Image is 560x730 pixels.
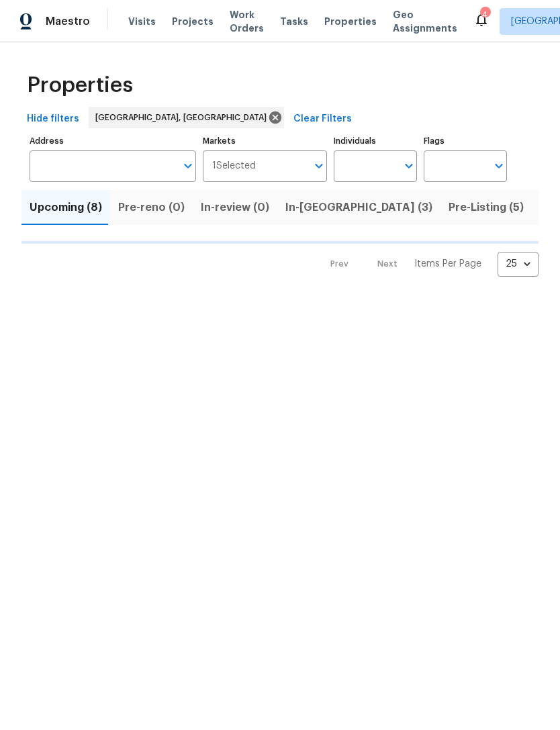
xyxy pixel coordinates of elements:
[21,107,85,132] button: Hide filters
[393,8,457,35] span: Geo Assignments
[95,111,272,124] span: [GEOGRAPHIC_DATA], [GEOGRAPHIC_DATA]
[280,17,308,26] span: Tasks
[201,198,269,217] span: In-review (0)
[334,137,417,145] label: Individuals
[489,156,508,175] button: Open
[288,107,357,132] button: Clear Filters
[230,8,264,35] span: Work Orders
[285,198,432,217] span: In-[GEOGRAPHIC_DATA] (3)
[118,198,185,217] span: Pre-reno (0)
[324,15,377,28] span: Properties
[30,198,102,217] span: Upcoming (8)
[89,107,284,128] div: [GEOGRAPHIC_DATA], [GEOGRAPHIC_DATA]
[46,15,90,28] span: Maestro
[27,79,133,92] span: Properties
[212,161,256,172] span: 1 Selected
[293,111,352,128] span: Clear Filters
[179,156,197,175] button: Open
[203,137,328,145] label: Markets
[318,252,539,277] nav: Pagination Navigation
[128,15,156,28] span: Visits
[400,156,418,175] button: Open
[449,198,524,217] span: Pre-Listing (5)
[27,111,79,128] span: Hide filters
[480,8,489,21] div: 4
[172,15,214,28] span: Projects
[30,137,196,145] label: Address
[424,137,507,145] label: Flags
[310,156,328,175] button: Open
[414,257,481,271] p: Items Per Page
[498,246,539,281] div: 25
